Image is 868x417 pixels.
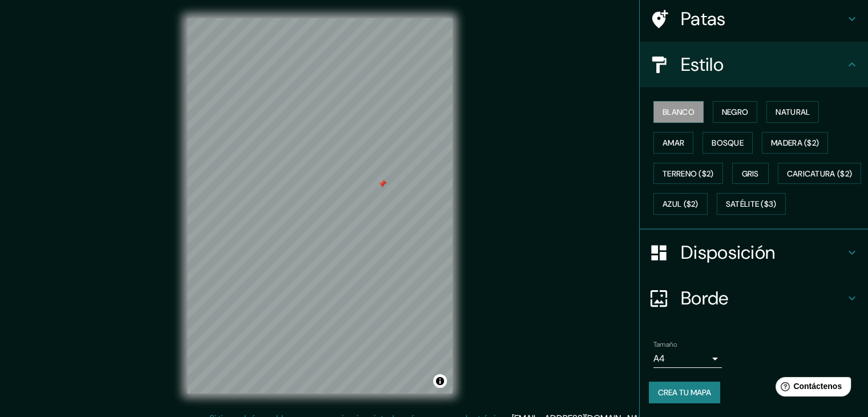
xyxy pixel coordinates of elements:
[653,132,693,154] button: Amar
[681,53,724,77] font: Estilo
[681,286,729,310] font: Borde
[712,138,744,148] font: Bosque
[717,193,786,215] button: Satélite ($3)
[187,18,453,394] canvas: Mapa
[732,163,769,185] button: Gris
[640,275,868,321] div: Borde
[703,132,753,154] button: Bosque
[663,199,699,210] font: Azul ($2)
[653,163,723,185] button: Terreno ($2)
[766,101,819,123] button: Natural
[640,42,868,87] div: Estilo
[663,169,714,179] font: Terreno ($2)
[742,169,759,179] font: Gris
[663,138,684,148] font: Amar
[653,193,708,215] button: Azul ($2)
[653,101,704,123] button: Blanco
[653,350,722,368] div: A4
[713,101,758,123] button: Negro
[766,372,855,404] iframe: Lanzador de widgets de ayuda
[433,374,447,388] button: Activar o desactivar atribución
[776,107,810,117] font: Natural
[658,387,711,398] font: Crea tu mapa
[640,230,868,275] div: Disposición
[787,169,853,179] font: Caricatura ($2)
[778,163,862,185] button: Caricatura ($2)
[722,107,749,117] font: Negro
[653,352,665,364] font: A4
[649,382,720,403] button: Crea tu mapa
[762,132,828,154] button: Madera ($2)
[771,138,819,148] font: Madera ($2)
[663,107,695,117] font: Blanco
[726,199,777,210] font: Satélite ($3)
[681,7,726,31] font: Patas
[653,340,677,349] font: Tamaño
[681,240,775,264] font: Disposición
